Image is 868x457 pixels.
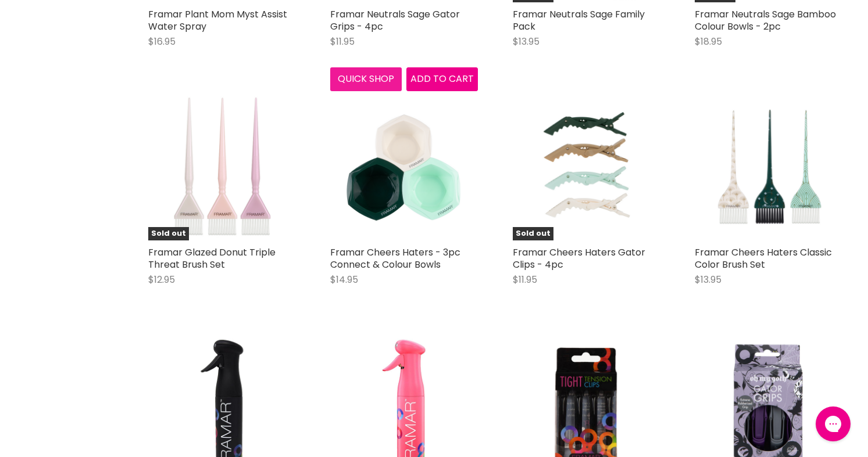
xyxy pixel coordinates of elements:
[406,67,478,91] button: Add to cart
[330,67,402,91] button: Quick shop
[330,246,460,271] a: Framar Cheers Haters - 3pc Connect & Colour Bowls
[513,273,537,286] span: $11.95
[410,72,474,85] span: Add to cart
[695,93,842,240] img: Framar Cheers Haters Classic Color Brush Set
[148,35,176,48] span: $16.95
[148,93,295,240] a: Framar Glazed Donut Triple Threat Brush SetSold out
[695,273,721,286] span: $13.95
[330,8,460,33] a: Framar Neutrals Sage Gator Grips - 4pc
[513,35,540,48] span: $13.95
[513,227,553,240] span: Sold out
[148,93,295,240] img: Framar Glazed Donut Triple Threat Brush Set
[695,8,836,33] a: Framar Neutrals Sage Bamboo Colour Bowls - 2pc
[330,93,477,240] img: Framar Cheers Haters - 3pc Connect & Colour Bowls
[148,273,175,286] span: $12.95
[513,8,645,33] a: Framar Neutrals Sage Family Pack
[513,246,645,271] a: Framar Cheers Haters Gator Clips - 4pc
[513,93,660,240] img: Framar Cheers Haters Gator Clips - 4pc
[148,227,189,240] span: Sold out
[695,246,832,271] a: Framar Cheers Haters Classic Color Brush Set
[330,273,358,286] span: $14.95
[513,93,660,240] a: Framar Cheers Haters Gator Clips - 4pcSold out
[148,8,287,33] a: Framar Plant Mom Myst Assist Water Spray
[810,402,856,445] iframe: Gorgias live chat messenger
[148,246,276,271] a: Framar Glazed Donut Triple Threat Brush Set
[330,35,355,48] span: $11.95
[695,35,722,48] span: $18.95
